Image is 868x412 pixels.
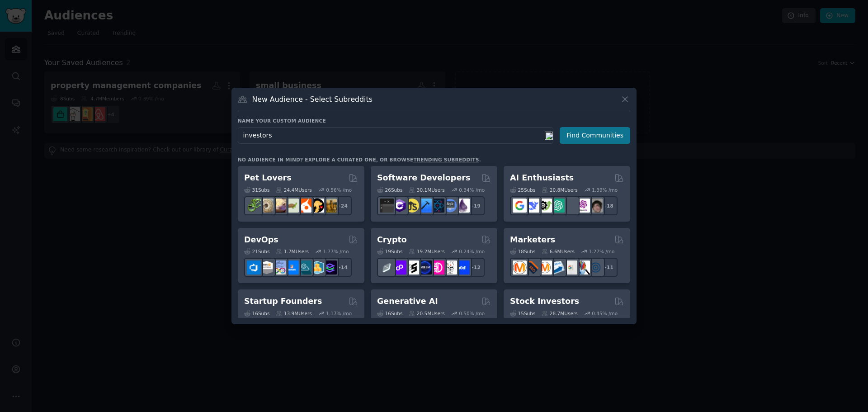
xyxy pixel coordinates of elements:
[405,199,419,213] img: learnjavascript
[430,199,444,213] img: reactnative
[443,199,457,213] img: AskComputerScience
[276,187,311,193] div: 24.4M Users
[510,310,535,317] div: 15 Sub s
[326,187,352,193] div: 0.56 % /mo
[244,172,292,184] h2: Pet Lovers
[377,248,402,255] div: 19 Sub s
[377,296,438,307] h2: Generative AI
[563,199,577,213] img: chatgpt_prompts_
[513,199,527,213] img: GoogleGeminiAI
[333,258,352,277] div: + 14
[538,199,552,213] img: AItoolsCatalog
[259,260,274,275] img: AWS_Certified_Experts
[542,310,577,317] div: 28.7M Users
[576,199,590,213] img: OpenAIDev
[276,248,309,255] div: 1.7M Users
[466,258,485,277] div: + 12
[244,234,278,246] h2: DevOps
[551,260,565,275] img: Emailmarketing
[459,248,485,255] div: 0.24 % /mo
[551,199,565,213] img: chatgpt_promptDesign
[542,187,577,193] div: 20.8M Users
[599,258,618,277] div: + 11
[244,187,269,193] div: 31 Sub s
[285,260,299,275] img: DevOpsLinks
[456,199,470,213] img: elixir
[259,199,274,213] img: ballpython
[576,260,590,275] img: MarketingResearch
[589,260,603,275] img: OnlineMarketing
[310,199,324,213] img: PetAdvice
[510,234,555,246] h2: Marketers
[297,199,311,213] img: cockatiel
[323,199,337,213] img: dogbreed
[513,260,527,275] img: content_marketing
[418,260,432,275] img: web3
[405,260,419,275] img: ethstaker
[510,172,574,184] h2: AI Enthusiasts
[377,234,407,246] h2: Crypto
[326,310,352,317] div: 1.17 % /mo
[592,187,618,193] div: 1.39 % /mo
[563,260,577,275] img: googleads
[252,95,373,104] h3: New Audience - Select Subreddits
[238,156,481,163] div: No audience in mind? Explore a curated one, or browse .
[599,196,618,215] div: + 18
[459,310,485,317] div: 0.50 % /mo
[409,187,444,193] div: 30.1M Users
[238,127,553,144] input: Pick a short name, like "Digital Marketers" or "Movie-Goers"
[285,199,299,213] img: turtle
[430,260,444,275] img: defiblockchain
[459,187,485,193] div: 0.34 % /mo
[272,260,286,275] img: Docker_DevOps
[525,199,539,213] img: DeepSeek
[247,260,261,275] img: azuredevops
[589,248,615,255] div: 1.27 % /mo
[542,248,575,255] div: 6.6M Users
[443,260,457,275] img: CryptoNews
[592,310,618,317] div: 0.45 % /mo
[466,196,485,215] div: + 19
[272,199,286,213] img: leopardgeckos
[456,260,470,275] img: defi_
[247,199,261,213] img: herpetology
[377,310,402,317] div: 16 Sub s
[238,118,630,124] h3: Name your custom audience
[538,260,552,275] img: AskMarketing
[560,127,630,144] button: Find Communities
[377,187,402,193] div: 26 Sub s
[409,248,444,255] div: 19.2M Users
[297,260,311,275] img: platformengineering
[244,296,322,307] h2: Startup Founders
[377,172,470,184] h2: Software Developers
[276,310,311,317] div: 13.9M Users
[545,132,553,140] img: 19.png
[418,199,432,213] img: iOSProgramming
[323,248,349,255] div: 1.77 % /mo
[392,260,406,275] img: 0xPolygon
[244,310,269,317] div: 16 Sub s
[510,248,535,255] div: 18 Sub s
[333,196,352,215] div: + 24
[392,199,406,213] img: csharp
[525,260,539,275] img: bigseo
[589,199,603,213] img: ArtificalIntelligence
[380,260,394,275] img: ethfinance
[409,310,444,317] div: 20.5M Users
[413,157,479,162] a: trending subreddits
[323,260,337,275] img: PlatformEngineers
[244,248,269,255] div: 21 Sub s
[510,187,535,193] div: 25 Sub s
[380,199,394,213] img: software
[310,260,324,275] img: aws_cdk
[510,296,579,307] h2: Stock Investors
